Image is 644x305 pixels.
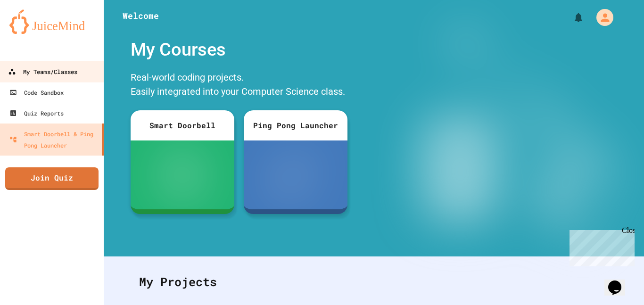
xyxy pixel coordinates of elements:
[604,267,635,296] iframe: chat widget
[382,32,635,247] img: banner-image-my-projects.png
[9,128,98,151] div: Smart Doorbell & Ping Pong Launcher
[126,32,352,68] div: My Courses
[126,68,352,103] div: Real-world coding projects. Easily integrated into your Computer Science class.
[9,9,94,34] img: logo-orange.svg
[4,4,65,60] div: Chat with us now!Close
[274,156,316,194] img: ppl-with-ball.png
[555,9,586,25] div: My Notifications
[566,226,635,266] iframe: chat widget
[9,87,64,98] div: Code Sandbox
[8,66,77,78] div: My Teams/Classes
[130,264,618,300] div: My Projects
[169,156,196,194] img: sdb-white.svg
[131,110,234,140] div: Smart Doorbell
[5,167,99,190] a: Join Quiz
[9,107,64,119] div: Quiz Reports
[244,110,347,140] div: Ping Pong Launcher
[586,7,616,28] div: My Account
